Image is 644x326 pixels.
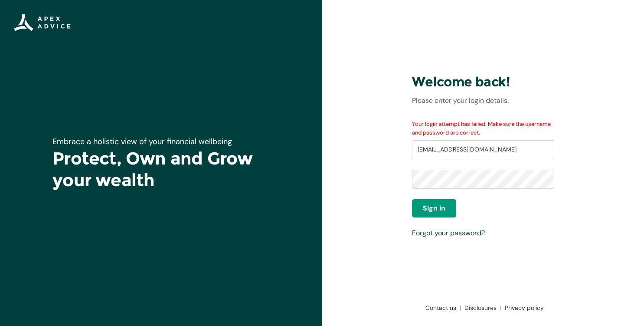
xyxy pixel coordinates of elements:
[14,14,71,31] img: Apex Advice Group
[412,228,485,237] a: Forgot your password?
[52,136,232,147] span: Embrace a holistic view of your financial wellbeing
[412,120,554,137] div: Your login attempt has failed. Make sure the username and password are correct.
[423,203,445,214] span: Sign in
[461,303,501,312] a: Disclosures
[422,303,461,312] a: Contact us
[412,140,554,159] input: Username
[52,148,269,191] h1: Protect, Own and Grow your wealth
[501,303,544,312] a: Privacy policy
[412,95,554,106] p: Please enter your login details.
[412,74,554,90] h3: Welcome back!
[412,199,456,217] button: Sign in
